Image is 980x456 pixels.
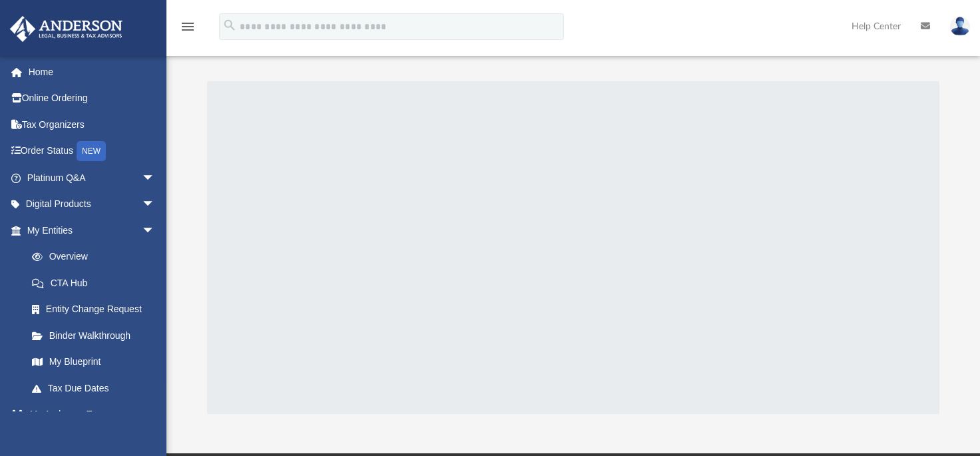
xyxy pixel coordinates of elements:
[19,349,168,375] a: My Blueprint
[19,296,175,323] a: Entity Change Request
[19,375,175,401] a: Tax Due Dates
[222,18,237,33] i: search
[9,85,175,112] a: Online Ordering
[9,217,175,244] a: My Entitiesarrow_drop_down
[9,191,175,218] a: Digital Productsarrow_drop_down
[77,141,106,161] div: NEW
[9,59,175,85] a: Home
[9,138,175,165] a: Order StatusNEW
[9,401,168,428] a: My Anderson Teamarrow_drop_down
[142,191,168,218] span: arrow_drop_down
[180,19,196,35] i: menu
[9,111,175,138] a: Tax Organizers
[9,164,175,191] a: Platinum Q&Aarrow_drop_down
[180,25,196,35] a: menu
[19,322,175,349] a: Binder Walkthrough
[6,16,126,42] img: Anderson Advisors Platinum Portal
[142,217,168,244] span: arrow_drop_down
[19,244,175,270] a: Overview
[950,17,970,36] img: User Pic
[142,164,168,192] span: arrow_drop_down
[19,270,175,296] a: CTA Hub
[142,401,168,429] span: arrow_drop_down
